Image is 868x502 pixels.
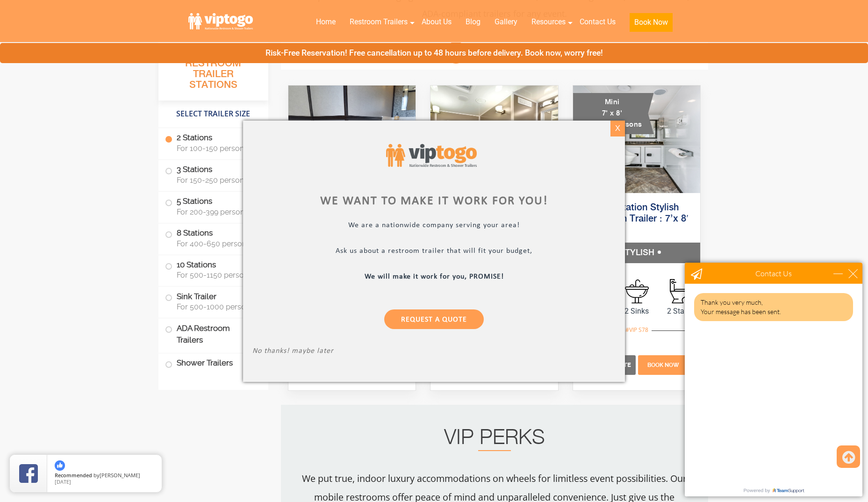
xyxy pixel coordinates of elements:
p: No thanks! maybe later [252,346,616,357]
p: We are a nationwide company serving your area! [252,221,616,231]
b: We will make it work for you, PROMISE! [365,273,504,280]
span: [DATE] [55,478,71,485]
span: Recommended [55,472,92,479]
iframe: Live Chat Box [679,257,868,502]
div: We want to make it work for you! [252,195,616,207]
img: thumbs up icon [55,460,65,471]
img: viptogo logo [386,144,477,167]
p: Ask us about a restroom trailer that will fit your budget, [252,246,616,257]
div: X [610,121,625,136]
span: [PERSON_NAME] [100,472,140,479]
span: by [55,473,154,479]
img: Review Rating [19,464,38,483]
a: Request a Quote [384,309,484,329]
